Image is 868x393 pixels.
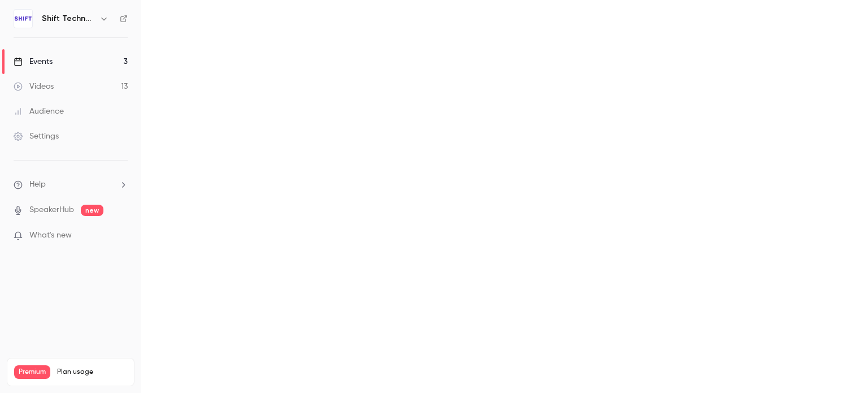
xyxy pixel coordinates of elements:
div: Events [14,56,53,67]
iframe: Noticeable Trigger [114,231,128,241]
img: Shift Technology [14,10,32,28]
div: Audience [14,106,64,117]
span: What's new [29,230,72,241]
span: Help [29,179,46,191]
h6: Shift Technology [42,13,95,24]
span: new [81,205,103,216]
div: Settings [14,131,59,142]
a: SpeakerHub [29,204,74,216]
span: Plan usage [57,368,127,377]
span: Premium [14,365,50,379]
li: help-dropdown-opener [14,179,128,191]
div: Videos [14,81,54,92]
